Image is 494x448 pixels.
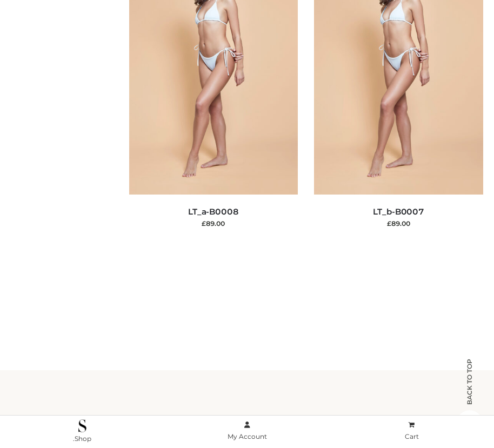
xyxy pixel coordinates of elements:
span: Back to top [456,378,483,405]
img: .Shop [78,419,86,432]
a: Cart [329,419,494,443]
span: £ [202,219,206,228]
a: My Account [165,419,330,443]
bdi: 89.00 [387,219,410,228]
span: My Account [228,432,267,440]
span: .Shop [73,434,91,443]
a: LT_b-B0007 [373,206,424,217]
a: LT_a-B0008 [188,206,239,217]
bdi: 89.00 [202,219,225,228]
span: Cart [405,432,419,440]
span: £ [387,219,391,228]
